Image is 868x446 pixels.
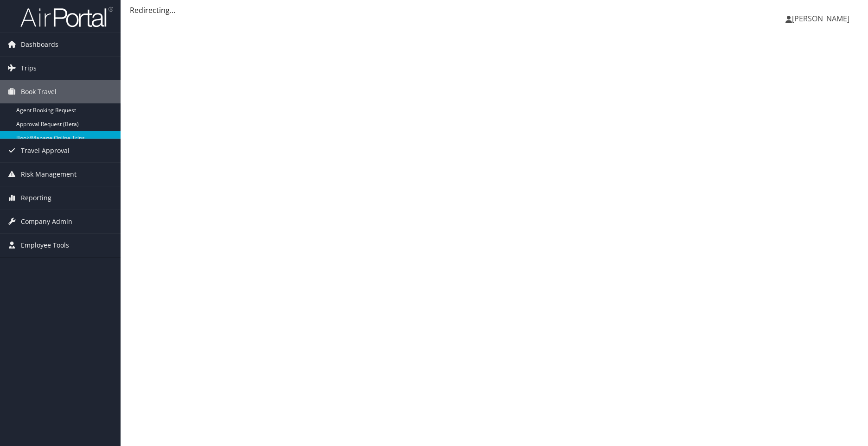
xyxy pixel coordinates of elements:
[21,80,57,103] span: Book Travel
[785,5,859,32] a: [PERSON_NAME]
[21,163,77,186] span: Risk Management
[21,234,69,257] span: Employee Tools
[21,33,58,56] span: Dashboards
[792,13,849,24] span: [PERSON_NAME]
[21,210,72,233] span: Company Admin
[20,6,113,28] img: airportal-logo.png
[21,57,37,80] span: Trips
[130,5,859,16] div: Redirecting...
[21,139,70,162] span: Travel Approval
[21,186,51,210] span: Reporting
